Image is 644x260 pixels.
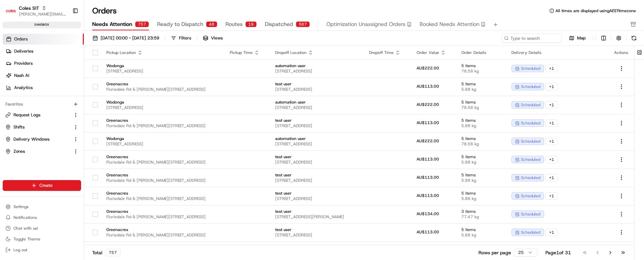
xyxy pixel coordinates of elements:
input: Type to search [501,33,562,43]
button: Request Logs [3,110,81,120]
span: Delivery Windows [13,136,49,142]
span: 78.58 kg [461,105,500,110]
span: 5 items [461,63,500,68]
span: Zones [13,148,25,154]
span: Dispatched [265,20,293,28]
div: + 1 [545,192,558,200]
a: Deliveries [3,46,84,57]
span: scheduled [521,211,540,217]
span: 5 items [461,172,500,178]
span: AU$113.00 [417,175,439,180]
button: Zones [3,146,81,157]
div: Total [92,249,120,256]
span: Floriedale Rd & [PERSON_NAME][STREET_ADDRESS] [106,214,219,220]
div: + 1 [545,83,558,90]
div: 567 [296,21,310,27]
button: Map [565,34,590,42]
span: 5 items [461,227,500,232]
a: Delivery Windows [5,136,70,142]
span: [STREET_ADDRESS] [106,141,219,147]
span: Wodonga [106,136,219,141]
span: automation user [275,99,359,105]
span: test user [275,172,359,178]
button: Log out [3,245,81,255]
div: + 1 [545,101,558,109]
p: Rows per page [478,249,511,256]
div: + 1 [545,156,558,163]
span: Floriedale Rd & [PERSON_NAME][STREET_ADDRESS] [106,178,219,183]
span: Greenacres [106,81,219,87]
span: 78.58 kg [461,68,500,74]
span: Analytics [14,85,33,91]
div: Order Details [461,50,500,55]
span: scheduled [521,102,540,108]
span: Request Logs [13,112,40,118]
span: Floriedale Rd & [PERSON_NAME][STREET_ADDRESS] [106,196,219,201]
button: Notifications [3,213,81,222]
a: Zones [5,148,70,154]
div: 19 [245,21,257,27]
span: Ready to Dispatch [157,20,203,28]
span: Greenacres [106,209,219,214]
span: Chat with us! [13,226,38,231]
button: Shifts [3,122,81,133]
button: Delivery Windows [3,134,81,145]
span: Providers [14,60,33,66]
button: Views [200,33,226,43]
span: 78.58 kg [461,141,500,147]
span: [STREET_ADDRESS][PERSON_NAME] [275,214,359,220]
span: test user [275,227,359,232]
span: test user [275,209,359,214]
div: Dropoff Location [275,50,359,55]
span: Greenacres [106,227,219,232]
span: Toggle Theme [13,236,40,242]
span: AU$222.00 [417,65,439,71]
div: Pickup Location [106,50,219,55]
span: All times are displayed using AEST timezone [556,8,636,13]
span: 5 items [461,118,500,123]
div: + 1 [545,174,558,181]
div: 48 [206,21,217,27]
span: Floriedale Rd & [PERSON_NAME][STREET_ADDRESS] [106,160,219,165]
span: AU$113.00 [417,120,439,125]
span: [STREET_ADDRESS] [106,105,219,110]
span: Orders [14,36,28,42]
span: [STREET_ADDRESS] [275,123,359,128]
span: Floriedale Rd & [PERSON_NAME][STREET_ADDRESS] [106,87,219,92]
div: + 1 [545,65,558,72]
span: AU$222.00 [417,102,439,107]
button: Chat with us! [3,224,81,233]
span: scheduled [521,139,540,144]
span: Routes [225,20,243,28]
div: Filters [179,35,191,41]
span: Notifications [13,215,37,220]
button: Refresh [629,33,639,43]
span: test user [275,154,359,160]
button: Settings [3,202,81,211]
span: Greenacres [106,191,219,196]
span: [STREET_ADDRESS] [106,68,219,74]
button: [PERSON_NAME][EMAIL_ADDRESS][PERSON_NAME][PERSON_NAME][DOMAIN_NAME] [19,11,67,17]
span: Coles SIT [19,5,39,11]
a: Providers [3,58,84,69]
span: Greenacres [106,154,219,160]
span: 5.88 kg [461,87,500,92]
button: Coles SITColes SIT[PERSON_NAME][EMAIL_ADDRESS][PERSON_NAME][PERSON_NAME][DOMAIN_NAME] [3,3,70,19]
span: Views [211,35,223,41]
div: Favorites [3,99,81,110]
span: Shifts [13,124,25,130]
span: Settings [13,204,29,209]
a: Shifts [5,124,70,130]
span: Deliveries [14,48,33,54]
span: AU$113.00 [417,193,439,198]
span: [STREET_ADDRESS] [275,141,359,147]
span: [STREET_ADDRESS] [275,232,359,238]
div: 757 [135,21,149,27]
span: 5 items [461,191,500,196]
div: sandbox [3,22,81,28]
a: Request Logs [5,112,70,118]
span: Map [577,35,586,41]
span: scheduled [521,230,540,235]
span: test user [275,191,359,196]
